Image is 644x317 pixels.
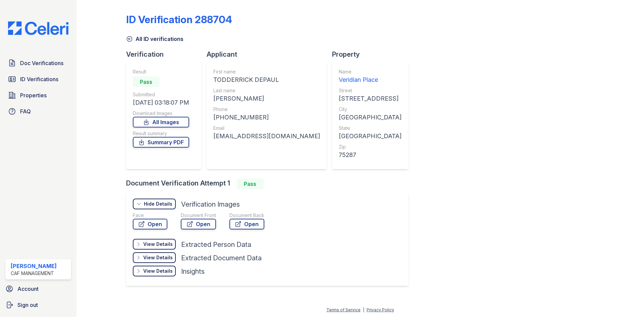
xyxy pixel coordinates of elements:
span: Account [17,285,39,293]
div: First name [213,68,320,75]
span: FAQ [20,107,31,115]
div: Zip [339,144,401,150]
div: 75287 [339,150,401,160]
a: All ID verifications [126,35,183,43]
a: Privacy Policy [367,307,394,312]
div: [PHONE_NUMBER] [213,113,320,122]
a: Name Veridian Place [339,68,401,85]
a: Open [133,219,167,229]
div: TODDERRICK DEPAUL [213,75,320,85]
a: Sign out [3,298,74,312]
a: Properties [5,89,71,102]
div: Document Verification Attempt 1 [126,178,414,189]
a: Open [229,219,264,229]
div: Result [133,68,189,75]
div: Document Front [181,212,216,219]
div: Verification [126,50,207,59]
div: Hide Details [144,201,172,207]
img: CE_Logo_Blue-a8612792a0a2168367f1c8372b55b34899dd931a85d93a1a3d3e32e68fde9ad4.png [3,21,74,35]
div: Result summary [133,130,189,137]
div: [STREET_ADDRESS] [339,94,401,103]
div: | [363,307,364,312]
div: [PERSON_NAME] [11,262,57,270]
div: [DATE] 03:18:07 PM [133,98,189,107]
div: View Details [143,241,173,248]
span: ID Verifications [20,75,58,83]
div: Pass [133,76,160,87]
div: [EMAIL_ADDRESS][DOMAIN_NAME] [213,131,320,141]
div: CAF Management [11,270,57,277]
div: Submitted [133,91,189,98]
div: Insights [181,267,205,276]
div: Extracted Document Data [181,253,262,263]
span: Properties [20,91,47,99]
a: Summary PDF [133,137,189,148]
div: Verification Images [181,200,240,209]
div: Phone [213,106,320,113]
div: Pass [237,178,264,189]
div: Extracted Person Data [181,240,251,249]
div: Property [332,50,414,59]
a: Account [3,282,74,296]
a: Doc Verifications [5,56,71,70]
div: State [339,125,401,131]
div: ID Verification 288704 [126,13,232,25]
span: Doc Verifications [20,59,63,67]
div: [PERSON_NAME] [213,94,320,103]
div: Applicant [207,50,332,59]
div: Street [339,87,401,94]
span: Sign out [17,301,38,309]
div: View Details [143,254,173,261]
div: Veridian Place [339,75,401,85]
a: ID Verifications [5,72,71,86]
a: FAQ [5,105,71,118]
a: Open [181,219,216,229]
div: City [339,106,401,113]
div: View Details [143,268,173,274]
div: [GEOGRAPHIC_DATA] [339,113,401,122]
div: Document Back [229,212,264,219]
div: [GEOGRAPHIC_DATA] [339,131,401,141]
div: Face [133,212,167,219]
div: Email [213,125,320,131]
a: Terms of Service [326,307,361,312]
div: Last name [213,87,320,94]
a: All Images [133,117,189,127]
iframe: chat widget [616,290,637,310]
div: Name [339,68,401,75]
div: Download Images [133,110,189,117]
